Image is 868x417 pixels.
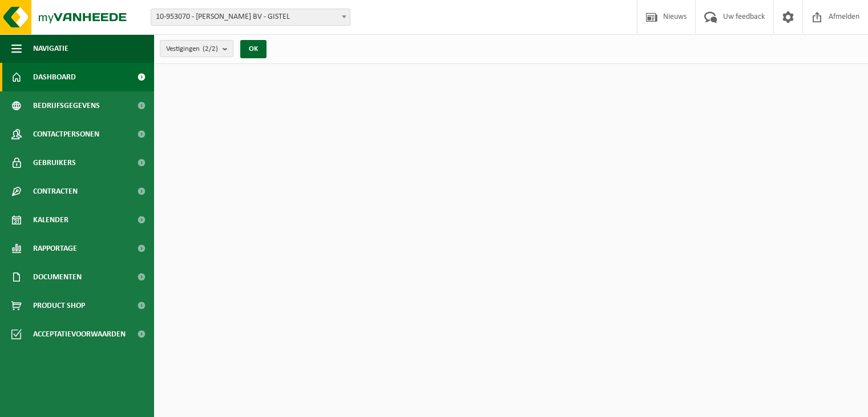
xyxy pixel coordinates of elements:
span: Gebruikers [33,149,76,177]
span: Kalender [33,206,68,234]
span: Contactpersonen [33,120,99,149]
span: Product Shop [33,291,85,320]
span: 10-953070 - BOWERS BV - GISTEL [151,9,350,25]
span: Acceptatievoorwaarden [33,320,126,348]
span: Navigatie [33,34,68,63]
span: Rapportage [33,234,77,263]
span: Bedrijfsgegevens [33,91,100,120]
span: Documenten [33,263,82,291]
button: Vestigingen(2/2) [160,40,233,57]
count: (2/2) [203,45,218,53]
span: 10-953070 - BOWERS BV - GISTEL [151,9,350,26]
span: Dashboard [33,63,76,91]
span: Contracten [33,177,78,206]
button: OK [240,40,267,58]
span: Vestigingen [166,41,218,58]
